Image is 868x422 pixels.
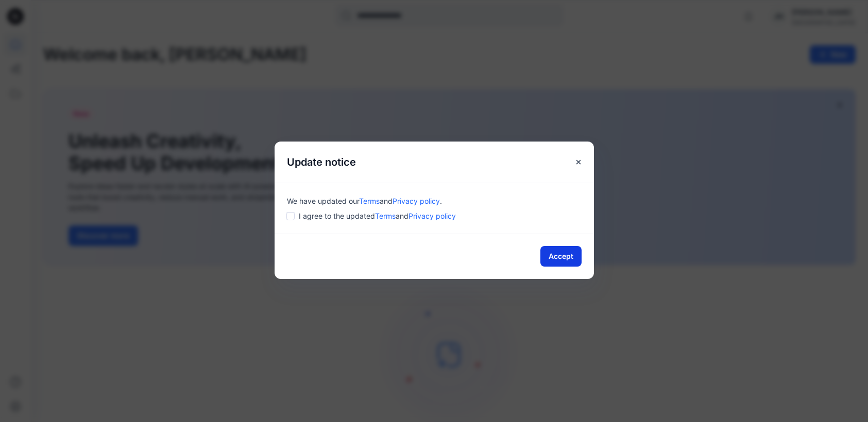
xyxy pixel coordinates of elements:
a: Privacy policy [393,197,440,205]
div: We have updated our . [287,196,582,206]
button: Accept [540,246,582,267]
span: and [380,197,393,205]
span: I agree to the updated [299,210,456,221]
button: Close [569,153,588,171]
a: Terms [359,197,380,205]
span: and [396,212,409,220]
a: Terms [375,212,396,220]
h5: Update notice [275,142,368,183]
a: Privacy policy [409,212,456,220]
